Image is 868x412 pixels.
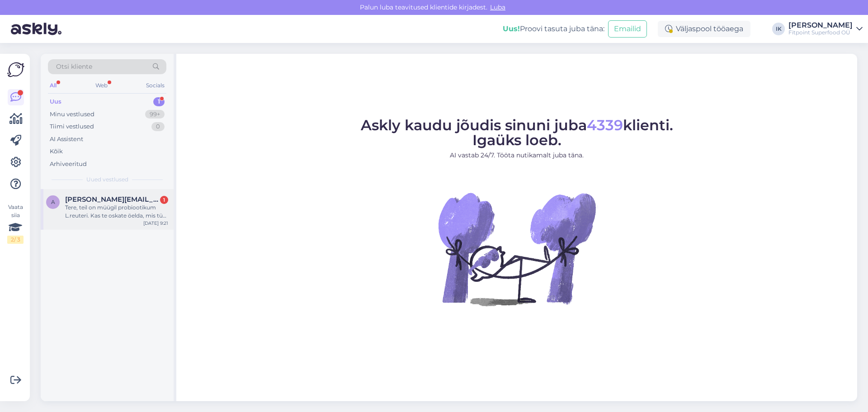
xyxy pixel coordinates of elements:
[7,203,24,244] div: Vaata siia
[50,122,94,131] div: Tiimi vestlused
[86,175,128,184] span: Uued vestlused
[144,80,166,91] div: Socials
[658,21,750,37] div: Väljaspool tööaega
[435,167,598,330] img: No Chat active
[65,204,168,220] div: Tere, teil on müügil probiootikum L.reuteri. Kas te oskate öelda, mis tüvi see on ? [URL][DOMAIN_...
[50,135,83,144] div: AI Assistent
[48,80,58,91] div: All
[587,116,623,134] span: 4339
[7,236,24,244] div: 2 / 3
[361,116,673,149] span: Askly kaudu jõudis sinuni juba klienti. Igaüks loeb.
[503,24,520,33] b: Uus!
[151,122,165,131] div: 0
[56,62,92,71] span: Otsi kliente
[503,24,604,34] div: Proovi tasuta juba täna:
[65,195,159,204] span: angela_rohta@hotmail.com
[145,110,165,119] div: 99+
[143,220,168,227] div: [DATE] 9:21
[788,29,853,36] div: Fitpoint Superfood OÜ
[608,20,647,38] button: Emailid
[50,160,87,169] div: Arhiveeritud
[7,61,24,78] img: Askly Logo
[50,110,94,119] div: Minu vestlused
[772,23,785,35] div: IK
[788,22,863,36] a: [PERSON_NAME]Fitpoint Superfood OÜ
[50,147,63,156] div: Kõik
[153,97,165,106] div: 1
[487,3,508,11] span: Luba
[361,151,673,160] p: AI vastab 24/7. Tööta nutikamalt juba täna.
[788,22,853,29] div: [PERSON_NAME]
[94,80,109,91] div: Web
[50,97,61,106] div: Uus
[160,196,168,204] div: 1
[51,199,55,205] span: a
